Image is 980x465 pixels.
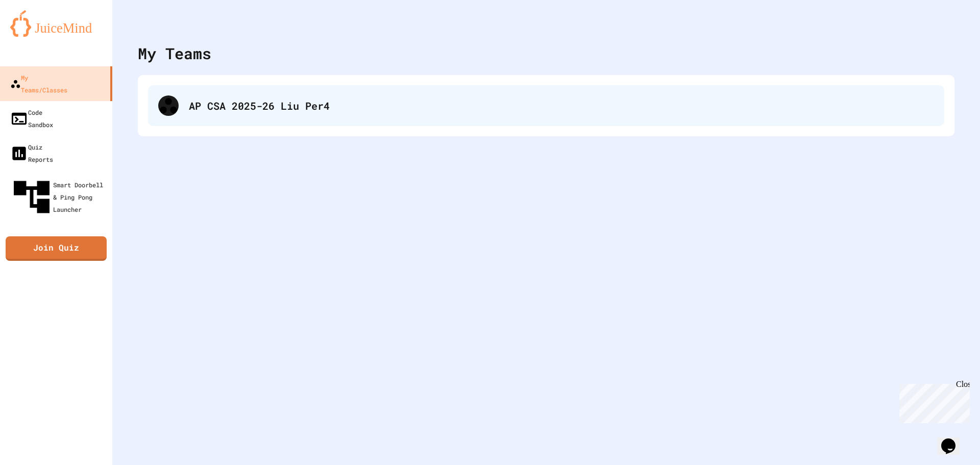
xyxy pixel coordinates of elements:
div: AP CSA 2025-26 Liu Per4 [189,98,934,113]
iframe: chat widget [937,424,970,455]
div: AP CSA 2025-26 Liu Per4 [148,85,944,126]
div: Quiz Reports [10,141,53,165]
div: Smart Doorbell & Ping Pong Launcher [10,176,108,218]
div: My Teams/Classes [10,71,67,96]
div: Chat with us now!Close [4,4,70,65]
div: Code Sandbox [10,106,53,131]
iframe: chat widget [895,380,970,423]
div: My Teams [138,42,211,65]
a: Join Quiz [6,236,107,261]
img: logo-orange.svg [10,10,102,37]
